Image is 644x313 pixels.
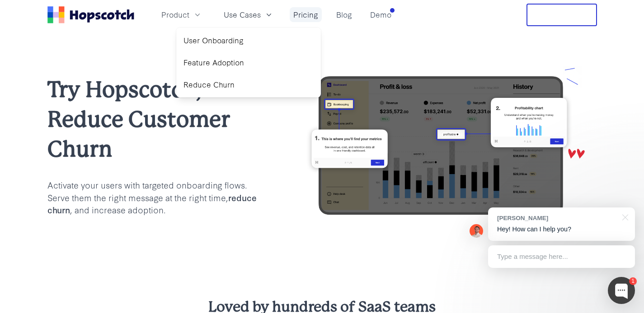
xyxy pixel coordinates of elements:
[47,6,134,23] a: Home
[333,7,356,22] a: Blog
[156,7,207,22] button: Product
[290,7,322,22] a: Pricing
[47,75,259,164] h1: Try Hopscotch, Reduce Customer Churn
[180,75,317,94] a: Reduce Churn
[488,245,635,268] div: Type a message here...
[629,277,637,285] div: 1
[497,214,617,222] div: [PERSON_NAME]
[180,31,317,50] a: User Onboarding
[47,179,259,216] p: Activate your users with targeted onboarding flows. Serve them the right message at the right tim...
[526,4,597,26] button: Free Trial
[47,191,257,216] b: reduce churn
[288,66,597,226] img: user onboarding with hopscotch update
[161,9,189,20] span: Product
[497,225,626,234] p: Hey! How can I help you?
[470,224,483,238] img: Mark Spera
[180,53,317,72] a: Feature Adoption
[367,7,395,22] a: Demo
[224,9,261,20] span: Use Cases
[218,7,279,22] button: Use Cases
